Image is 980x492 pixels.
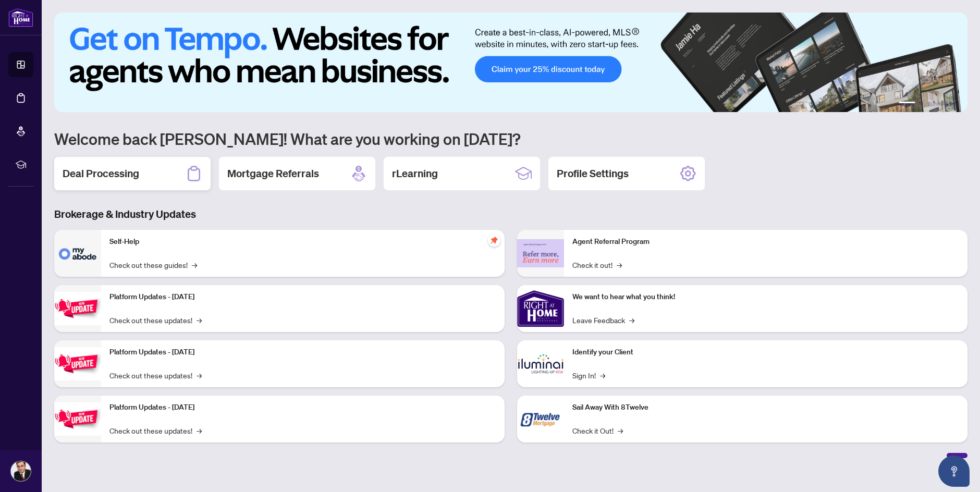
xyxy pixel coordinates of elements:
[572,425,623,436] a: Check it Out!→
[392,166,438,181] h2: rLearning
[54,13,967,112] img: Slide 0
[109,291,496,303] p: Platform Updates - [DATE]
[109,425,202,436] a: Check out these updates!→
[517,340,564,387] img: Identify your Client
[920,102,924,106] button: 2
[109,402,496,413] p: Platform Updates - [DATE]
[197,314,202,326] span: →
[109,370,202,381] a: Check out these updates!→
[54,292,101,325] img: Platform Updates - July 21, 2025
[197,370,202,381] span: →
[617,259,622,270] span: →
[109,236,496,248] p: Self-Help
[572,370,605,381] a: Sign In!→
[572,259,622,270] a: Check it out!→
[54,230,101,277] img: Self-Help
[54,207,967,222] h3: Brokerage & Industry Updates
[953,102,957,106] button: 6
[488,234,500,247] span: pushpin
[517,285,564,332] img: We want to hear what you think!
[197,425,202,436] span: →
[572,236,959,248] p: Agent Referral Program
[629,314,634,326] span: →
[600,370,605,381] span: →
[899,102,915,106] button: 1
[572,347,959,358] p: Identify your Client
[938,456,970,487] button: Open asap
[54,129,967,149] h1: Welcome back [PERSON_NAME]! What are you working on [DATE]?
[227,166,319,181] h2: Mortgage Referrals
[517,239,564,268] img: Agent Referral Program
[945,102,949,106] button: 5
[517,396,564,442] img: Sail Away With 8Twelve
[109,259,197,270] a: Check out these guides!→
[572,402,959,413] p: Sail Away With 8Twelve
[109,314,202,326] a: Check out these updates!→
[54,402,101,435] img: Platform Updates - June 23, 2025
[63,166,139,181] h2: Deal Processing
[8,8,33,27] img: logo
[557,166,629,181] h2: Profile Settings
[936,102,940,106] button: 4
[54,347,101,380] img: Platform Updates - July 8, 2025
[572,291,959,303] p: We want to hear what you think!
[618,425,623,436] span: →
[928,102,932,106] button: 3
[11,461,31,481] img: Profile Icon
[572,314,634,326] a: Leave Feedback→
[109,347,496,358] p: Platform Updates - [DATE]
[192,259,197,270] span: →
